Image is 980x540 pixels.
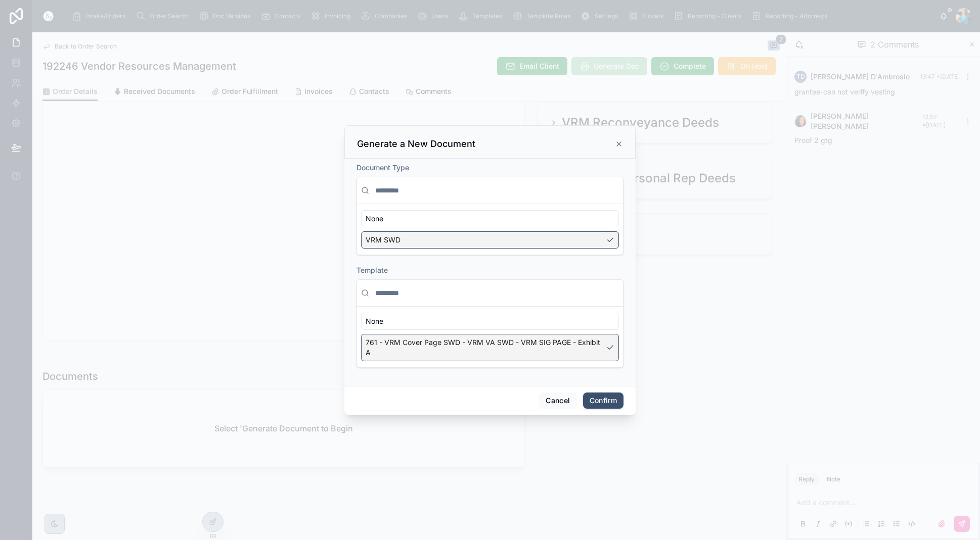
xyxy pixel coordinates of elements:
h3: Generate a New Document [357,138,475,150]
button: Confirm [583,392,623,409]
div: None [361,210,619,227]
div: Suggestions [357,307,623,367]
span: Template [357,266,388,274]
span: Document Type [357,163,409,172]
span: 761 - VRM Cover Page SWD - VRM VA SWD - VRM SIG PAGE - Exhibit A [366,337,602,358]
span: VRM SWD [366,235,400,245]
div: Suggestions [357,204,623,255]
button: Cancel [539,392,576,409]
div: None [361,313,619,330]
